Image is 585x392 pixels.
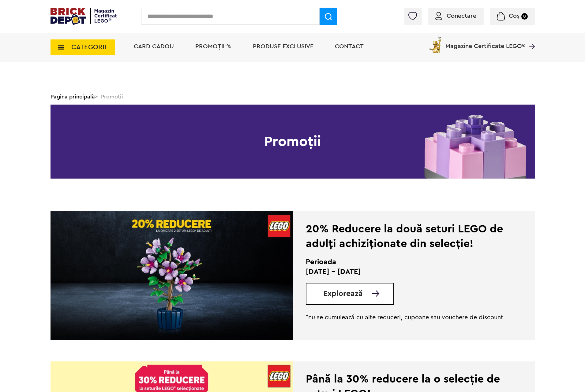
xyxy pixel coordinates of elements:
p: *nu se cumulează cu alte reduceri, cupoane sau vouchere de discount [306,314,504,321]
a: Card Cadou [134,43,174,50]
span: Conectare [447,13,476,19]
span: Explorează [323,290,363,298]
a: Contact [335,43,364,50]
a: PROMOȚII % [195,43,231,50]
h1: Promoții [51,105,535,179]
a: Explorează [323,290,393,298]
span: Magazine Certificate LEGO® [445,35,525,49]
h2: Perioada [306,257,504,267]
div: > Promoții [51,89,535,105]
div: 20% Reducere la două seturi LEGO de adulți achiziționate din selecție! [306,222,504,251]
a: Pagina principală [51,94,95,99]
a: Magazine Certificate LEGO® [525,35,535,41]
span: CATEGORII [71,44,106,50]
a: Produse exclusive [253,43,313,50]
small: 0 [521,13,528,20]
span: Coș [509,13,519,19]
p: [DATE] - [DATE] [306,267,504,277]
a: Conectare [435,13,476,19]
